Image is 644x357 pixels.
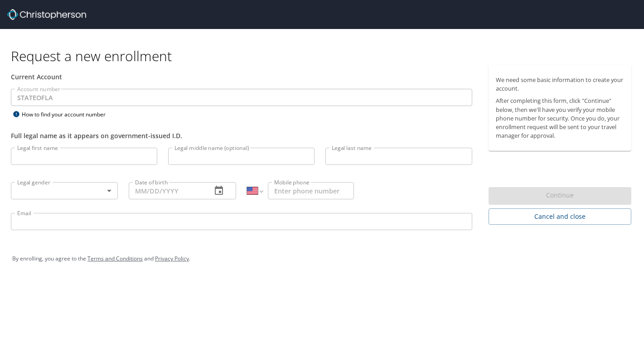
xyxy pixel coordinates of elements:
h1: Request a new enrollment [11,47,639,65]
div: Full legal name as it appears on government-issued I.D. [11,131,472,140]
div: ​ [11,182,118,199]
div: How to find your account number [11,109,124,120]
p: After completing this form, click "Continue" below, then we'll have you verify your mobile phone ... [496,96,624,140]
a: Privacy Policy [155,255,189,262]
a: Terms and Conditions [87,255,143,262]
p: We need some basic information to create your account. [496,76,624,93]
img: cbt logo [7,9,86,20]
button: Cancel and close [489,208,631,225]
input: MM/DD/YYYY [129,182,204,199]
span: Cancel and close [496,211,624,222]
div: Current Account [11,72,472,82]
input: Enter phone number [268,182,354,199]
div: By enrolling, you agree to the and . [12,247,632,270]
